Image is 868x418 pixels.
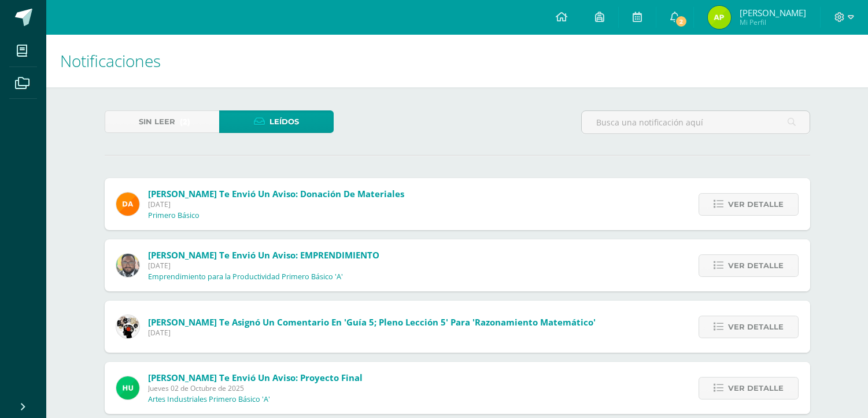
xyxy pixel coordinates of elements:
span: [PERSON_NAME] [740,7,806,19]
span: [PERSON_NAME] te envió un aviso: Proyecto final [148,372,363,383]
span: Notificaciones [60,50,161,72]
span: [DATE] [148,328,596,338]
span: Jueves 02 de Octubre de 2025 [148,383,363,393]
span: Ver detalle [728,255,784,276]
img: d172b984f1f79fc296de0e0b277dc562.png [116,315,139,338]
img: fd23069c3bd5c8dde97a66a86ce78287.png [116,376,139,399]
span: [PERSON_NAME] te envió un aviso: Donación de Materiales [148,188,404,199]
span: Mi Perfil [740,17,806,27]
span: Ver detalle [728,316,784,338]
span: [PERSON_NAME] te envió un aviso: EMPRENDIMIENTO [148,249,379,261]
input: Busca una notificación aquí [582,111,810,134]
p: Primero Básico [148,211,200,220]
span: [PERSON_NAME] te asignó un comentario en 'Guía 5; Pleno Lección 5' para 'Razonamiento Matemático' [148,316,596,328]
span: [DATE] [148,199,404,209]
a: Leídos [219,110,334,133]
span: 2 [675,15,688,28]
span: Ver detalle [728,378,784,399]
img: 8c24789ac69e995d34b3b5f151a02f68.png [708,6,731,29]
span: Ver detalle [728,194,784,215]
img: f9d34ca01e392badc01b6cd8c48cabbd.png [116,193,139,216]
p: Emprendimiento para la Productividad Primero Básico 'A' [148,272,343,282]
span: [DATE] [148,261,379,271]
img: 712781701cd376c1a616437b5c60ae46.png [116,254,139,277]
span: Leídos [269,111,299,132]
span: Sin leer [139,111,175,132]
p: Artes Industriales Primero Básico 'A' [148,395,270,404]
span: (2) [180,111,190,132]
a: Sin leer(2) [105,110,219,133]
